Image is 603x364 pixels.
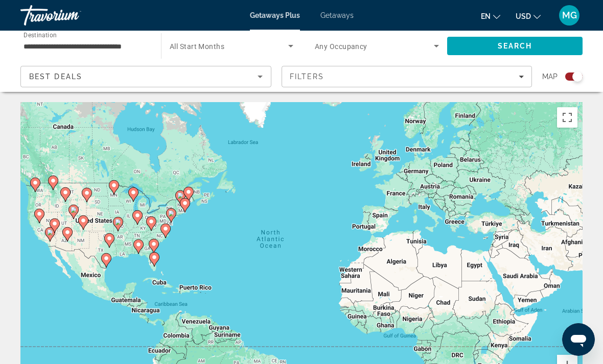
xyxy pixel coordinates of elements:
span: All Start Months [170,42,224,51]
a: Getaways Plus [250,11,300,19]
button: User Menu [556,5,583,26]
mat-select: Sort by [29,70,263,83]
a: Travorium [20,2,123,29]
span: en [481,12,491,20]
button: Search [447,37,583,55]
span: USD [516,12,531,20]
span: Search [498,42,532,50]
iframe: Button to launch messaging window [562,323,595,356]
a: Getaways [320,11,354,19]
button: Toggle fullscreen view [557,107,577,128]
button: Change currency [516,9,541,23]
span: Filters [290,72,324,81]
button: Filters [282,66,532,87]
span: Best Deals [29,72,82,81]
span: Any Occupancy [315,42,367,51]
span: Destination [24,31,57,38]
input: Select destination [24,40,148,53]
button: Change language [481,9,500,23]
span: MG [562,10,577,20]
span: Map [542,69,558,84]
